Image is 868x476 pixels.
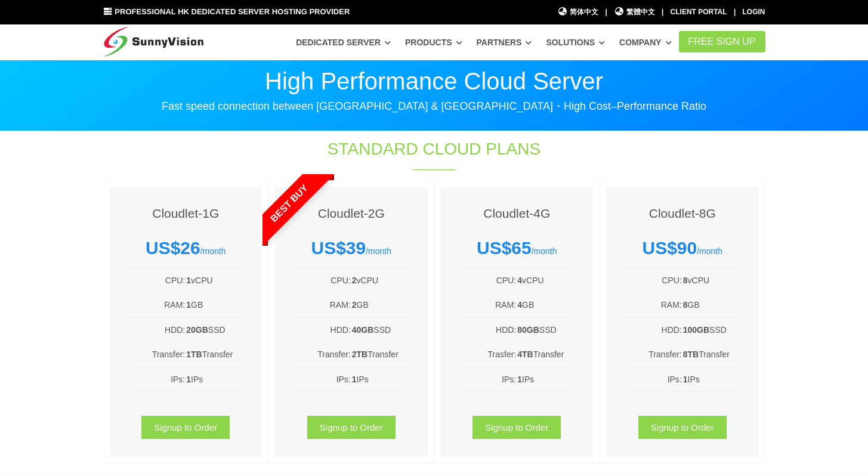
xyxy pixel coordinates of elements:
[459,323,517,337] td: HDD:
[517,372,575,387] td: IPs
[683,375,688,384] b: 1
[517,350,533,359] b: 4TB
[459,298,517,312] td: RAM:
[679,31,765,52] a: FREE Sign Up
[186,273,244,288] td: vCPU
[103,99,765,113] p: Fast speed connection between [GEOGRAPHIC_DATA] & [GEOGRAPHIC_DATA]・High Cost–Performance Ratio
[671,8,727,16] a: Client Portal
[472,416,561,439] a: Signup to Order
[128,323,186,337] td: HDD:
[682,298,741,312] td: GB
[293,205,410,222] h4: Cloudlet-2G
[517,300,522,310] b: 4
[311,238,366,258] strong: US$39
[186,323,244,337] td: SSD
[128,347,186,361] td: Transfer:
[624,347,682,361] td: Transfer:
[517,347,575,361] td: Transfer
[405,32,462,53] a: Products
[459,237,576,259] div: /month
[236,137,633,160] h1: Standard Cloud Plans
[186,325,208,335] b: 20GB
[517,298,575,312] td: GB
[624,237,741,259] div: /month
[351,298,410,312] td: GB
[459,273,517,288] td: CPU:
[146,238,200,258] strong: US$26
[517,323,575,337] td: SSD
[293,237,410,259] div: /month
[743,8,765,16] a: Login
[662,7,663,18] li: |
[186,375,191,384] b: 1
[682,372,741,387] td: IPs
[186,276,191,285] b: 1
[141,416,230,439] a: Signup to Order
[642,238,697,258] strong: US$90
[128,237,245,259] div: /month
[293,323,351,337] td: HDD:
[239,153,339,253] span: Best Buy
[186,300,191,310] b: 1
[186,347,244,361] td: Transfer
[352,375,357,384] b: 1
[619,32,672,53] a: Company
[459,372,517,387] td: IPs:
[351,347,410,361] td: Transfer
[517,375,522,384] b: 1
[459,347,517,361] td: Trasfer:
[734,7,736,18] li: |
[477,238,532,258] strong: US$65
[186,350,202,359] b: 1TB
[186,298,244,312] td: GB
[614,7,655,18] a: 繁體中文
[186,372,244,387] td: IPs
[517,276,522,285] b: 4
[683,350,699,359] b: 8TB
[351,323,410,337] td: SSD
[682,347,741,361] td: Transfer
[605,7,607,18] li: |
[128,273,186,288] td: CPU:
[558,7,599,18] a: 简体中文
[477,32,532,53] a: Partners
[296,32,391,53] a: Dedicated Server
[128,372,186,387] td: IPs:
[682,273,741,288] td: vCPU
[307,416,396,439] a: Signup to Order
[638,416,727,439] a: Signup to Order
[115,7,350,16] span: Professional HK Dedicated Server Hosting Provider
[352,300,357,310] b: 2
[683,300,688,310] b: 8
[624,205,741,222] h4: Cloudlet-8G
[103,69,765,93] p: High Performance Cloud Server
[293,273,351,288] td: CPU:
[683,325,709,335] b: 100GB
[352,325,374,335] b: 40GB
[624,323,682,337] td: HDD:
[683,276,688,285] b: 8
[517,325,539,335] b: 80GB
[128,205,245,222] h4: Cloudlet-1G
[293,347,351,361] td: Transfer:
[128,298,186,312] td: RAM:
[682,323,741,337] td: SSD
[624,273,682,288] td: CPU:
[546,32,605,53] a: Solutions
[351,372,410,387] td: IPs
[624,298,682,312] td: RAM:
[517,273,575,288] td: vCPU
[352,276,357,285] b: 2
[293,372,351,387] td: IPs:
[351,273,410,288] td: vCPU
[624,372,682,387] td: IPs:
[352,350,367,359] b: 2TB
[293,298,351,312] td: RAM:
[459,205,576,222] h4: Cloudlet-4G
